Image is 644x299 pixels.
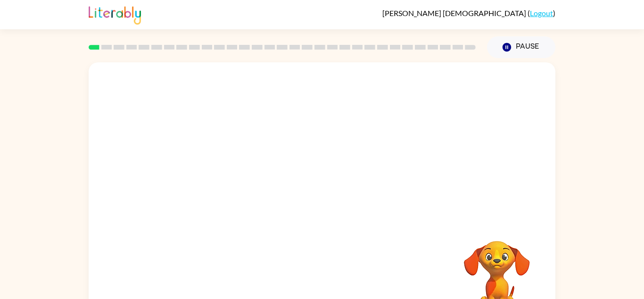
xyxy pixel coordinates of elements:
[382,9,528,17] span: [PERSON_NAME] [DEMOGRAPHIC_DATA]
[530,9,553,17] a: Logout
[487,36,555,58] button: Pause
[89,4,141,25] img: Literably
[382,9,555,17] div: ( )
